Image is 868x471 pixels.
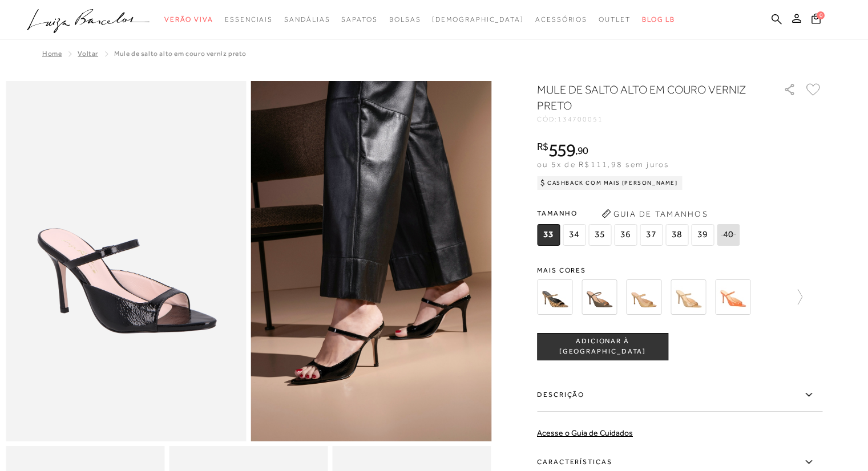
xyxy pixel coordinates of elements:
img: MULE DE SALTO ALTO EM COURO VERNIZ BEGE ARGILA [671,279,706,315]
span: 36 [614,224,637,246]
a: noSubCategoriesText [164,9,213,30]
span: Sapatos [341,15,377,23]
span: 39 [691,224,714,246]
span: Sandálias [284,15,330,23]
span: 33 [537,224,560,246]
a: Acesse o Guia de Cuidados [537,428,633,437]
label: Descrição [537,379,822,412]
span: BLOG LB [642,15,675,23]
span: [DEMOGRAPHIC_DATA] [432,15,524,23]
button: ADICIONAR À [GEOGRAPHIC_DATA] [537,333,668,360]
span: 37 [640,224,663,246]
span: 90 [578,144,588,156]
a: Voltar [78,50,98,58]
a: noSubCategoriesText [284,9,330,30]
img: image [251,81,492,441]
span: 559 [548,140,575,160]
span: 134700051 [558,115,603,123]
span: 40 [717,224,740,246]
a: Home [42,50,62,58]
span: Mais cores [537,267,822,274]
a: noSubCategoriesText [599,9,631,30]
a: noSubCategoriesText [341,9,377,30]
span: 34 [563,224,586,246]
h1: MULE DE SALTO ALTO EM COURO VERNIZ PRETO [537,82,751,113]
a: noSubCategoriesText [432,9,524,30]
a: noSubCategoriesText [535,9,587,30]
a: BLOG LB [642,9,675,30]
span: Essenciais [225,15,273,23]
button: Guia de Tamanhos [597,205,712,223]
img: MULE DE SALTO ALTO EM COURO VERNIZ LARANJA SUNSET [715,279,750,315]
div: Cashback com Mais [PERSON_NAME] [537,176,683,190]
a: noSubCategoriesText [389,9,421,30]
span: ADICIONAR À [GEOGRAPHIC_DATA] [538,336,668,356]
span: Verão Viva [164,15,213,23]
span: Tamanho [537,205,742,222]
img: MULE DE SALTO ALTO EM COURO VERDE TOMILHO [582,279,617,315]
div: CÓD: [537,116,765,123]
span: Acessórios [535,15,587,23]
button: 0 [808,13,824,28]
i: , [575,145,588,156]
span: 38 [665,224,688,246]
a: noSubCategoriesText [225,9,273,30]
img: image [6,81,247,441]
span: 0 [817,11,825,19]
span: MULE DE SALTO ALTO EM COURO VERNIZ PRETO [114,50,247,58]
span: Bolsas [389,15,421,23]
span: Outlet [599,15,631,23]
img: MULE DE SALTO ALTO EM COURO NOBUCK ONÇA [537,279,572,315]
i: R$ [537,141,548,152]
img: MULE DE SALTO ALTO EM COURO VERNIZ AREIA [626,279,661,315]
span: ou 5x de R$111,98 sem juros [537,160,669,169]
span: 35 [588,224,611,246]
